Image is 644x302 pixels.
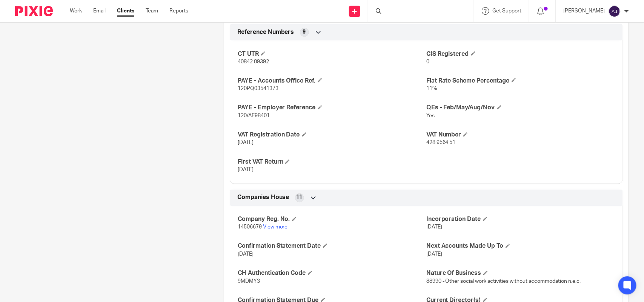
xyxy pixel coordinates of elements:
[238,167,254,173] span: [DATE]
[426,113,435,119] span: Yes
[426,242,615,250] h4: Next Accounts Made Up To
[238,252,254,257] span: [DATE]
[238,113,270,119] span: 120/AE98401
[237,194,289,202] span: Companies House
[426,225,442,230] span: [DATE]
[238,50,426,58] h4: CT UTR
[238,279,260,284] span: 9MDMY3
[238,225,262,230] span: 14506679
[303,28,306,36] span: 9
[238,77,426,85] h4: PAYE - Accounts Office Ref.
[426,140,456,146] span: 428 9564 51
[238,216,426,224] h4: Company Reg. No.
[426,86,437,92] span: 11%
[70,7,82,15] a: Work
[169,7,188,15] a: Reports
[426,270,615,277] h4: Nature Of Business
[426,104,615,112] h4: QEs - Feb/May/Aug/Nov
[238,270,426,277] h4: CH Authentication Code
[563,7,605,15] p: [PERSON_NAME]
[15,6,53,16] img: Pixie
[426,216,615,224] h4: Incorporation Date
[426,252,442,257] span: [DATE]
[238,86,278,92] span: 120PQ03541373
[263,225,288,230] a: View more
[426,77,615,85] h4: Flat Rate Scheme Percentage
[117,7,134,15] a: Clients
[146,7,158,15] a: Team
[426,131,615,139] h4: VAT Number
[609,5,621,17] img: svg%3E
[426,50,615,58] h4: CIS Registered
[426,279,581,284] span: 88990 - Other social work activities without accommodation n.e.c.
[93,7,106,15] a: Email
[238,104,426,112] h4: PAYE - Employer Reference
[238,158,426,166] h4: First VAT Return
[238,131,426,139] h4: VAT Registration Date
[426,59,429,64] span: 0
[492,8,521,14] span: Get Support
[238,140,254,146] span: [DATE]
[238,242,426,250] h4: Confirmation Statement Date
[237,28,294,36] span: Reference Numbers
[297,194,303,201] span: 11
[238,59,269,64] span: 40842 09392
